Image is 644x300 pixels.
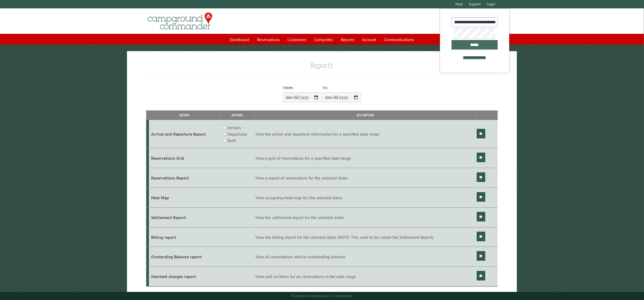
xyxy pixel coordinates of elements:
[227,137,236,144] label: Both
[291,294,353,298] small: © Campground Commander LLC. All rights reserved.
[149,168,220,188] td: Reservations Report
[149,148,220,168] td: Reservations Grid
[255,188,476,208] td: View occupancy heat map for the selected dates
[311,34,337,45] a: Campsites
[338,34,358,45] a: Reports
[149,110,220,120] th: Report
[323,85,361,90] label: To:
[149,120,220,148] td: Arrival and Departure Report
[149,227,220,247] td: Billing report
[220,110,255,120] th: Options
[227,131,247,137] label: Departures
[146,11,214,32] img: Campground Commander
[254,34,283,45] a: Reservations
[149,247,220,267] td: Oustanding Balance report
[255,110,476,120] th: Description
[381,34,418,45] a: Communications
[283,85,321,90] label: From:
[284,34,310,45] a: Customers
[149,207,220,227] td: Settlement Report
[359,34,380,45] a: Account
[255,120,476,148] td: View the arrival and departure information for a specified date range
[227,124,241,131] label: Arrivals
[255,247,476,267] td: View all reservations with an outstanding balance
[227,34,253,45] a: Dashboard
[255,227,476,247] td: View the billing report for the selected dates (NOTE: This used to be called the Settlement Report)
[255,267,476,286] td: View add on items for all reservations in the date range
[255,148,476,168] td: View a grid of reservations for a specified date range
[146,60,497,75] h1: Reports
[255,168,476,188] td: View a report of reservations for the selected dates
[149,267,220,286] td: Itemized charges report
[255,207,476,227] td: View the settlement report for the selected dates
[149,188,220,208] td: Heat Map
